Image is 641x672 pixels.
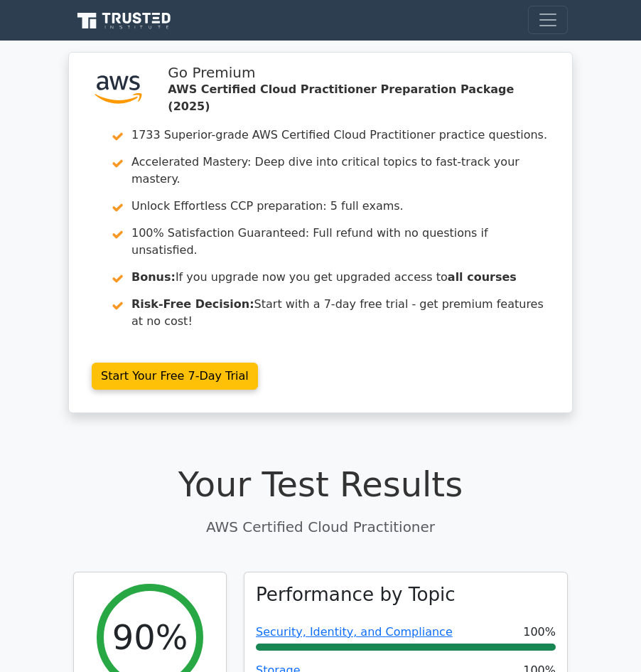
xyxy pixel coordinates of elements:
button: Toggle navigation [528,6,568,34]
h2: 90% [112,617,188,658]
h3: Performance by Topic [256,584,456,606]
span: 100% [523,624,556,641]
a: Security, Identity, and Compliance [256,625,453,639]
a: Start Your Free 7-Day Trial [92,363,258,390]
h1: Your Test Results [73,464,568,506]
p: AWS Certified Cloud Practitioner [73,516,568,538]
